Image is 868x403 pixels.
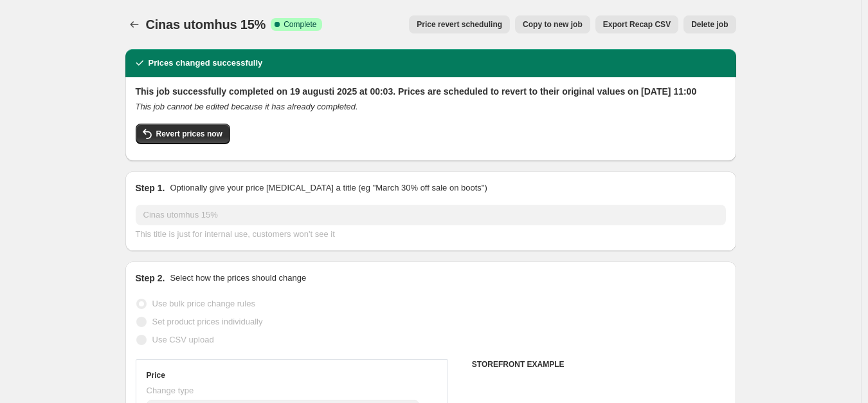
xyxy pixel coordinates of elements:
[284,19,316,30] span: Complete
[156,129,222,139] span: Revert prices now
[515,15,590,33] button: Copy to new job
[146,17,266,32] span: Cinas utomhus 15%
[152,317,263,326] span: Set product prices individually
[147,386,194,395] span: Change type
[409,15,510,33] button: Price revert scheduling
[170,272,306,285] p: Select how the prices should change
[523,19,583,30] span: Copy to new job
[595,15,678,33] button: Export Recap CSV
[152,335,214,344] span: Use CSV upload
[147,370,165,380] h3: Price
[683,15,736,33] button: Delete job
[152,299,255,308] span: Use bulk price change rules
[149,57,263,70] h2: Prices changed successfully
[472,359,726,370] h6: STOREFRONT EXAMPLE
[603,19,671,30] span: Export Recap CSV
[691,19,728,30] span: Delete job
[417,19,502,30] span: Price revert scheduling
[125,15,143,33] button: Price change jobs
[136,229,335,239] span: This title is just for internal use, customers won't see it
[136,182,165,194] h2: Step 1.
[136,102,358,111] i: This job cannot be edited because it has already completed.
[136,85,726,98] h2: This job successfully completed on 19 augusti 2025 at 00:03. Prices are scheduled to revert to th...
[170,182,487,194] p: Optionally give your price [MEDICAL_DATA] a title (eg "March 30% off sale on boots")
[136,124,230,144] button: Revert prices now
[136,272,165,285] h2: Step 2.
[136,205,726,225] input: 30% off holiday sale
